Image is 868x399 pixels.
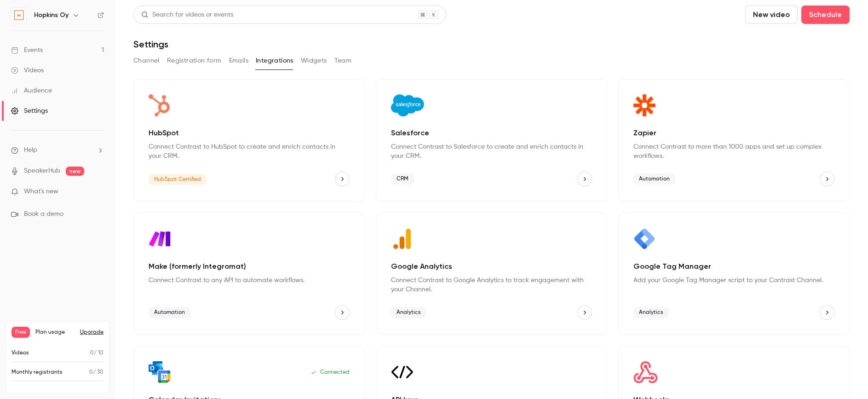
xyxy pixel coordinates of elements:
[633,173,675,185] span: Automation
[391,261,592,272] p: Google Analytics
[256,53,293,68] button: Integrations
[11,145,104,155] li: help-dropdown-opener
[391,307,426,318] span: Analytics
[11,106,48,116] div: Settings
[633,276,834,285] p: Add your Google Tag Manager script to your Contrast Channel.
[133,79,365,202] div: HubSpot
[618,213,850,335] div: Google Tag Manager
[93,188,104,196] iframe: Noticeable Trigger
[149,276,350,285] p: Connect Contrast to any API to automate workflows.
[149,307,190,318] span: Automation
[149,127,350,139] p: HubSpot
[149,261,350,272] p: Make (formerly Integromat)
[633,307,669,318] span: Analytics
[391,127,592,139] p: Salesforce
[24,166,60,176] a: SpeakerHub
[90,349,103,357] p: / 10
[820,172,834,186] button: Zapier
[133,53,160,68] button: Channel
[391,276,592,294] p: Connect Contrast to Google Analytics to track engagement with your Channel.
[149,174,207,185] span: HubSpot Certified
[80,329,103,336] button: Upgrade
[820,305,834,320] button: Google Tag Manager
[229,53,248,68] button: Emails
[376,79,607,202] div: Salesforce
[149,142,350,161] p: Connect Contrast to HubSpot to create and enrich contacts in your CRM.
[745,6,798,24] button: New video
[801,6,850,24] button: Schedule
[90,350,94,356] span: 0
[376,213,607,335] div: Google Analytics
[133,39,168,50] h1: Settings
[11,327,30,338] span: Free
[24,209,63,219] span: Book a demo
[141,10,233,20] div: Search for videos or events
[335,172,350,186] button: HubSpot
[11,8,26,23] img: Hopkins Oy
[577,172,592,186] button: Salesforce
[633,127,834,139] p: Zapier
[11,368,63,376] p: Monthly registrants
[311,369,350,376] p: Connected
[335,305,350,320] button: Make (formerly Integromat)
[11,86,52,95] div: Audience
[167,53,222,68] button: Registration form
[35,329,75,336] span: Plan usage
[66,167,84,176] span: new
[301,53,327,68] button: Widgets
[89,370,93,375] span: 0
[34,11,69,20] h6: Hopkins Oy
[633,261,834,272] p: Google Tag Manager
[633,142,834,161] p: Connect Contrast to more than 1000 apps and set up complex workflows.
[577,305,592,320] button: Google Analytics
[11,46,43,55] div: Events
[133,213,365,335] div: Make (formerly Integromat)
[618,79,850,202] div: Zapier
[89,368,103,376] p: / 30
[24,145,37,155] span: Help
[391,142,592,161] p: Connect Contrast to Salesforce to create and enrich contacts in your CRM.
[334,53,352,68] button: Team
[11,66,44,75] div: Videos
[11,349,29,357] p: Videos
[24,187,58,197] span: What's new
[391,173,414,185] span: CRM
